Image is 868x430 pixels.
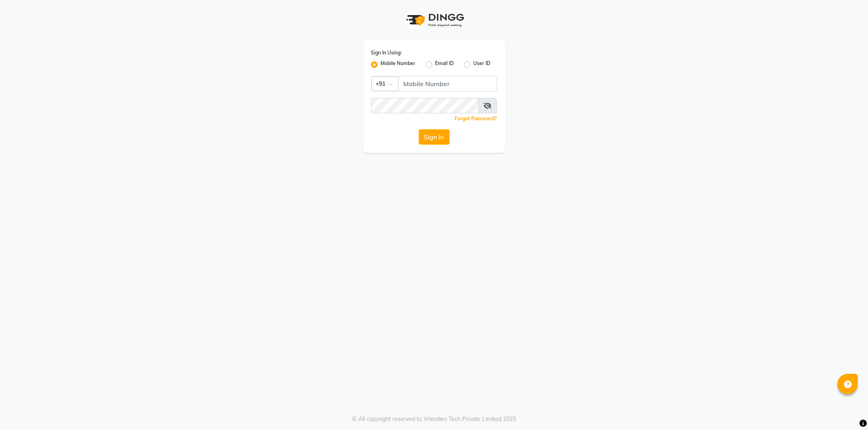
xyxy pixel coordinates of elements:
[474,60,491,69] label: User ID
[371,49,402,56] label: Sign In Using:
[455,115,497,122] a: Forgot Password?
[419,129,450,145] button: Sign In
[381,60,416,69] label: Mobile Number
[435,60,454,69] label: Email ID
[402,8,467,32] img: logo1.svg
[371,98,479,113] input: Username
[398,76,497,91] input: Username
